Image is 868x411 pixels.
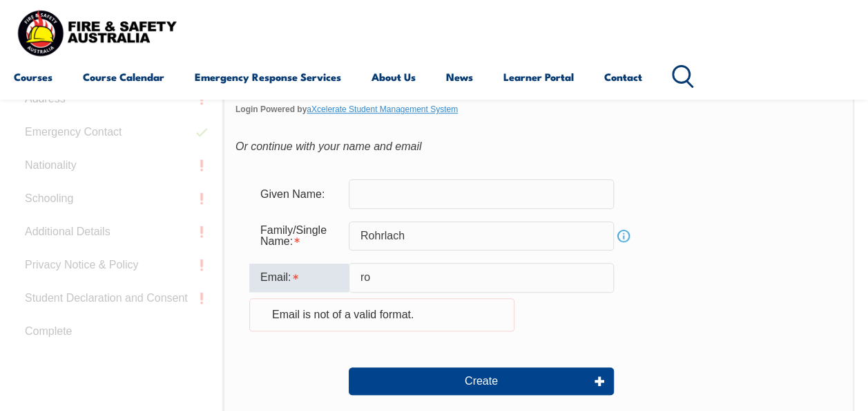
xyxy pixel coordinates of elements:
[614,226,633,246] a: Info
[249,298,514,331] div: Email is not of a valid format.
[349,367,614,395] button: Create
[446,60,473,93] a: News
[307,104,458,114] a: aXcelerate Student Management System
[249,264,349,291] div: Email is required.
[249,181,349,207] div: Given Name:
[604,60,642,93] a: Contact
[503,60,574,93] a: Learner Portal
[372,60,416,93] a: About Us
[235,99,842,120] span: Login Powered by
[83,60,164,93] a: Course Calendar
[235,136,842,157] div: Or continue with your name and email
[195,60,341,93] a: Emergency Response Services
[249,217,349,255] div: Family/Single Name is required.
[14,60,52,93] a: Courses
